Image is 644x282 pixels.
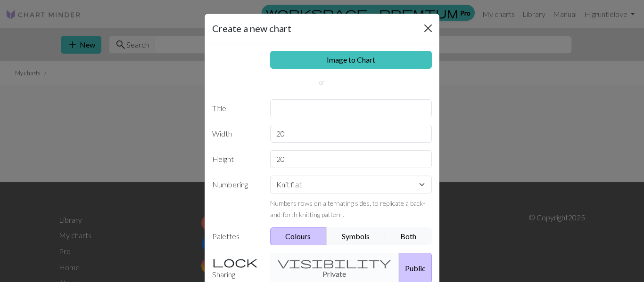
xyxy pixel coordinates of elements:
label: Height [206,150,264,168]
button: Colours [270,227,327,245]
label: Numbering [206,176,264,220]
a: Image to Chart [270,51,432,69]
h5: Create a new chart [212,21,291,35]
label: Title [206,99,264,117]
button: Close [421,21,436,36]
label: Palettes [206,227,264,245]
button: Both [385,227,432,245]
small: Numbers rows on alternating sides, to replicate a back-and-forth knitting pattern. [270,199,425,218]
label: Width [206,125,264,143]
button: Symbols [326,227,386,245]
